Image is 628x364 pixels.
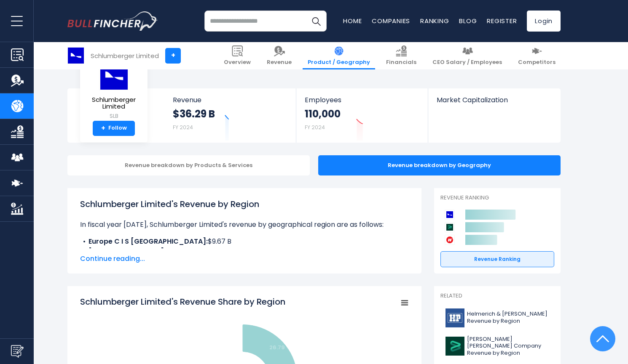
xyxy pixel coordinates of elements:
strong: + [101,125,105,132]
span: Employees [305,96,419,104]
a: Blog [459,16,477,25]
span: Overview [224,59,251,66]
a: Go to homepage [67,11,158,31]
a: Revenue $36.29 B FY 2024 [164,88,296,143]
span: Financials [386,59,416,66]
span: Schlumberger Limited [87,96,141,110]
img: SLB logo [99,62,129,90]
a: Revenue Ranking [440,251,554,267]
div: Schlumberger Limited [91,51,159,61]
p: In fiscal year [DATE], Schlumberger Limited's revenue by geographical region are as follows: [80,220,409,230]
li: $9.67 B [80,236,409,247]
a: Competitors [513,42,561,69]
img: bullfincher logo [67,11,158,31]
img: Baker Hughes Company competitors logo [445,222,455,232]
span: Competitors [518,59,556,66]
img: Halliburton Company competitors logo [445,235,455,245]
span: [PERSON_NAME] [PERSON_NAME] Company Revenue by Region [467,336,549,357]
span: Revenue [267,59,292,66]
a: Product / Geography [303,42,375,69]
span: Product / Geography [308,59,370,66]
a: Register [487,16,517,25]
span: Helmerich & [PERSON_NAME] Revenue by Region [467,311,549,325]
li: $6.72 B [80,247,409,257]
a: Revenue [262,42,297,69]
small: FY 2024 [173,124,193,131]
span: Revenue [173,96,288,104]
a: Market Capitalization [428,88,560,118]
a: Helmerich & [PERSON_NAME] Revenue by Region [440,306,554,329]
img: BKR logo [446,337,464,356]
a: +Follow [93,121,135,136]
a: Login [527,11,561,32]
span: Continue reading... [80,254,409,264]
span: Market Capitalization [437,96,551,104]
tspan: Schlumberger Limited's Revenue Share by Region [80,296,285,308]
img: Schlumberger Limited competitors logo [445,210,455,220]
span: CEO Salary / Employees [432,59,502,66]
strong: $36.29 B [173,107,215,120]
a: Home [343,16,362,25]
a: + [165,48,181,64]
a: [PERSON_NAME] [PERSON_NAME] Company Revenue by Region [440,334,554,359]
strong: 110,000 [305,107,341,120]
a: Companies [372,16,410,25]
b: Europe C I S [GEOGRAPHIC_DATA]: [89,236,208,246]
img: SLB logo [68,48,84,64]
img: HP logo [446,308,464,327]
div: Revenue breakdown by Products & Services [67,155,310,175]
small: SLB [87,112,141,120]
div: Revenue breakdown by Geography [318,155,561,175]
a: Schlumberger Limited SLB [86,61,141,121]
a: Overview [219,42,256,69]
p: Revenue Ranking [440,194,554,202]
b: [GEOGRAPHIC_DATA]: [89,247,166,256]
a: CEO Salary / Employees [427,42,507,69]
h1: Schlumberger Limited's Revenue by Region [80,198,409,210]
button: Search [306,11,327,32]
p: Related [440,292,554,300]
a: Financials [381,42,421,69]
text: 18.51 % [205,335,224,343]
text: 26.79 % [269,343,291,351]
a: Ranking [420,16,449,25]
small: FY 2024 [305,124,325,131]
a: Employees 110,000 FY 2024 [296,88,427,143]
